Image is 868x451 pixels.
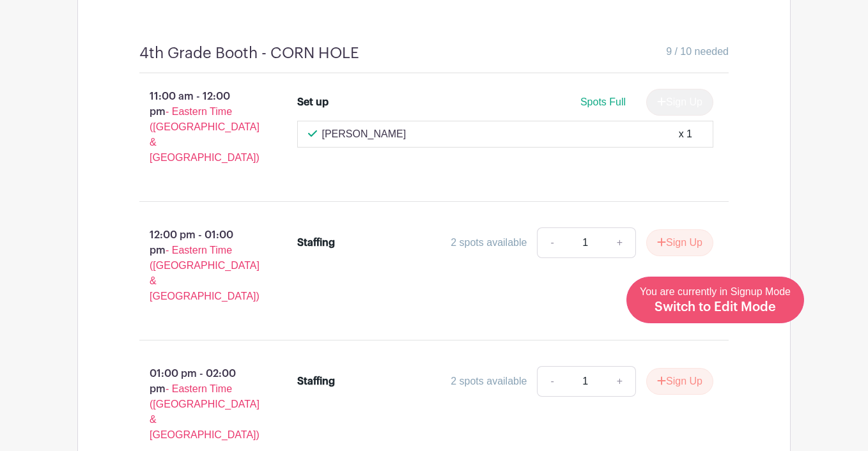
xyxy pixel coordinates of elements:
[139,44,359,63] h4: 4th Grade Booth - CORN HOLE
[322,126,407,142] p: [PERSON_NAME]
[451,374,527,389] div: 2 spots available
[604,366,636,397] a: +
[297,374,335,389] div: Staffing
[297,235,335,250] div: Staffing
[537,227,566,258] a: -
[640,286,791,313] span: You are currently in Signup Mode
[537,366,566,397] a: -
[626,277,804,323] a: You are currently in Signup Mode Switch to Edit Mode
[297,95,329,110] div: Set up
[580,96,626,107] span: Spots Full
[666,44,729,59] span: 9 / 10 needed
[119,361,277,448] p: 01:00 pm - 02:00 pm
[150,106,260,163] span: - Eastern Time ([GEOGRAPHIC_DATA] & [GEOGRAPHIC_DATA])
[119,84,277,171] p: 11:00 am - 12:00 pm
[646,229,713,256] button: Sign Up
[655,301,776,314] span: Switch to Edit Mode
[119,222,277,309] p: 12:00 pm - 01:00 pm
[150,245,260,302] span: - Eastern Time ([GEOGRAPHIC_DATA] & [GEOGRAPHIC_DATA])
[646,368,713,395] button: Sign Up
[150,383,260,440] span: - Eastern Time ([GEOGRAPHIC_DATA] & [GEOGRAPHIC_DATA])
[451,235,527,250] div: 2 spots available
[679,126,692,142] div: x 1
[604,227,636,258] a: +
